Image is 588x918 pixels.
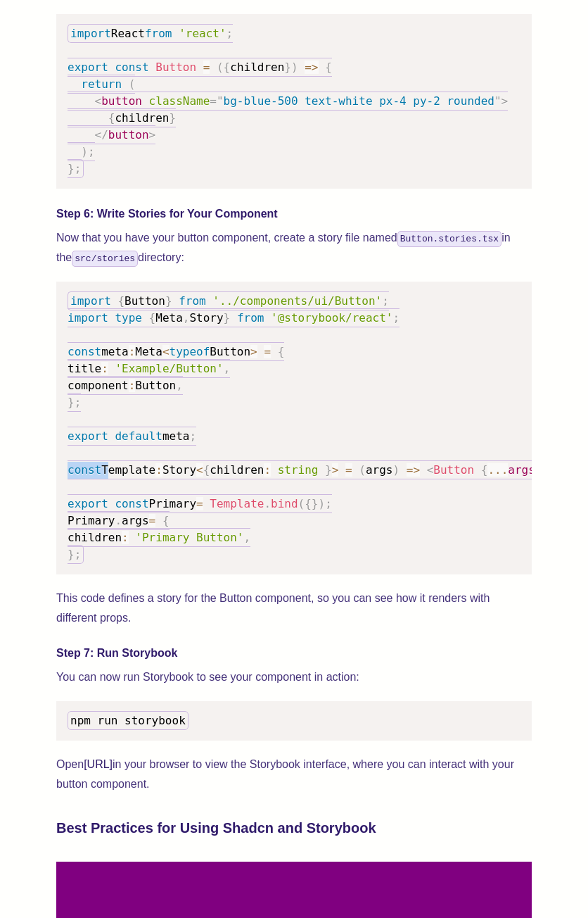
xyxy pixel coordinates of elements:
[149,497,196,510] span: Primary
[68,61,108,74] span: export
[56,755,532,794] p: Open in your browser to view the Storybook interface, where you can interact with your button com...
[68,548,75,561] span: }
[129,77,136,91] span: (
[305,497,312,510] span: {
[291,61,298,74] span: )
[56,817,532,839] h3: Best Practices for Using Shadcn and Storybook
[155,463,162,477] span: :
[68,429,108,443] span: export
[129,379,136,392] span: :
[68,162,75,175] span: }
[56,667,532,687] p: You can now run Storybook to see your component in action:
[179,27,226,40] span: 'react'
[170,345,210,358] span: typeof
[298,497,305,510] span: (
[325,497,332,510] span: ;
[84,758,113,770] a: [URL]
[397,231,501,247] code: Button.stories.tsx
[124,294,165,308] span: Button
[433,463,474,477] span: Button
[122,531,129,544] span: :
[115,497,148,510] span: const
[115,111,169,125] span: children
[508,463,535,477] span: args
[115,61,148,74] span: const
[101,345,129,358] span: meta
[68,531,122,544] span: children
[189,311,223,325] span: Story
[210,345,250,358] span: Button
[212,294,382,308] span: '../components/ui/Button'
[392,463,400,477] span: )
[155,311,183,325] span: Meta
[250,345,257,358] span: >
[115,429,162,443] span: default
[68,463,101,477] span: const
[149,94,210,108] span: className
[189,429,196,443] span: ;
[196,497,203,510] span: =
[318,497,325,510] span: )
[88,145,95,158] span: ;
[165,294,172,308] span: }
[325,61,332,74] span: {
[75,396,82,409] span: ;
[312,497,319,510] span: }
[501,94,509,108] span: >
[284,61,291,74] span: }
[122,514,149,527] span: args
[75,162,82,175] span: ;
[366,463,393,477] span: args
[162,345,170,358] span: <
[264,345,271,358] span: =
[217,61,224,74] span: (
[101,94,142,108] span: button
[70,294,111,308] span: import
[237,311,264,325] span: from
[68,345,101,358] span: const
[95,128,108,142] span: </
[56,589,532,628] p: This code defines a story for the Button component, so you can see how it renders with different ...
[332,463,339,477] span: >
[162,429,190,443] span: meta
[135,379,176,392] span: Button
[115,514,122,527] span: .
[162,514,170,527] span: {
[392,311,400,325] span: ;
[278,463,319,477] span: string
[278,345,285,358] span: {
[345,463,352,477] span: =
[68,514,115,527] span: Primary
[108,128,149,142] span: button
[170,111,177,125] span: }
[210,94,217,108] span: =
[325,463,332,477] span: }
[264,463,271,477] span: :
[226,27,234,40] span: ;
[224,311,231,325] span: }
[149,311,156,325] span: {
[135,345,162,358] span: Meta
[75,548,82,561] span: ;
[481,463,488,477] span: {
[135,531,243,544] span: 'Primary Button'
[68,379,129,392] span: component
[230,61,284,74] span: children
[149,128,156,142] span: >
[196,463,203,477] span: <
[68,396,75,409] span: }
[210,497,264,510] span: Template
[217,94,224,108] span: "
[224,94,494,108] span: bg-blue-500 text-white px-4 py-2 rounded
[81,145,88,158] span: )
[203,463,210,477] span: {
[305,61,318,74] span: =>
[494,94,501,108] span: "
[70,27,111,40] span: import
[101,362,108,375] span: :
[56,645,532,662] h4: Step 7: Run Storybook
[224,61,231,74] span: {
[108,111,115,125] span: {
[129,345,136,358] span: :
[68,311,108,325] span: import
